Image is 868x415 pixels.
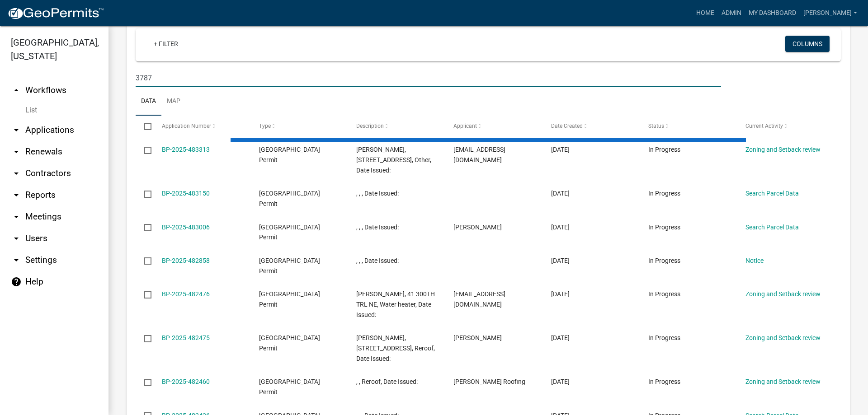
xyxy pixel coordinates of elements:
[648,290,680,298] span: In Progress
[453,146,505,163] span: ic@calldeans.com
[11,146,22,157] i: arrow_drop_down
[153,116,250,137] datatable-header-cell: Application Number
[745,146,821,153] a: Zoning and Setback review
[356,146,431,174] span: KENNETH MILLER, 28090 CRANE ST NW, Other, Date Issued:
[542,116,639,137] datatable-header-cell: Date Created
[11,168,22,179] i: arrow_drop_down
[259,378,320,396] span: Isanti County Building Permit
[800,5,861,22] a: [PERSON_NAME]
[453,378,525,385] span: Bialka Roofing
[356,334,435,362] span: STEPHEN SILVERNALE, 5705 257TH AVE NE, Reroof, Date Issued:
[453,290,505,308] span: Office@LarsonPlumbing.com
[453,224,502,231] span: Brian Shirley
[136,116,153,137] datatable-header-cell: Select
[551,224,570,231] span: 09/23/2025
[745,123,783,129] span: Current Activity
[259,334,320,352] span: Isanti County Building Permit
[162,290,210,298] a: BP-2025-482476
[259,290,320,308] span: Isanti County Building Permit
[259,146,320,163] span: Isanti County Building Permit
[259,224,320,241] span: Isanti County Building Permit
[11,255,22,266] i: arrow_drop_down
[136,69,721,87] input: Search for applications
[356,257,399,264] span: , , , Date Issued:
[453,334,502,341] span: Hallie Kaczmarski
[136,87,161,116] a: Data
[11,211,22,222] i: arrow_drop_down
[162,334,210,341] a: BP-2025-482475
[162,123,211,129] span: Application Number
[551,334,570,341] span: 09/23/2025
[745,334,821,341] a: Zoning and Setback review
[356,190,399,197] span: , , , Date Issued:
[648,123,664,129] span: Status
[737,116,834,137] datatable-header-cell: Current Activity
[718,5,745,22] a: Admin
[785,36,830,52] button: Columns
[161,87,186,116] a: Map
[648,190,680,197] span: In Progress
[648,257,680,264] span: In Progress
[356,290,435,318] span: DAVID B ADOLPHSON, 41 300TH TRL NE, Water heater, Date Issued:
[745,5,800,22] a: My Dashboard
[348,116,445,137] datatable-header-cell: Description
[648,224,680,231] span: In Progress
[162,224,210,231] a: BP-2025-483006
[11,190,22,201] i: arrow_drop_down
[551,190,570,197] span: 09/24/2025
[445,116,542,137] datatable-header-cell: Applicant
[551,257,570,264] span: 09/23/2025
[745,190,799,197] a: Search Parcel Data
[11,125,22,135] i: arrow_drop_down
[551,290,570,298] span: 09/23/2025
[648,334,680,341] span: In Progress
[356,123,384,129] span: Description
[551,123,583,129] span: Date Created
[146,36,185,52] a: + Filter
[356,224,399,231] span: , , , Date Issued:
[259,257,320,275] span: Isanti County Building Permit
[162,190,210,197] a: BP-2025-483150
[453,123,477,129] span: Applicant
[356,378,418,385] span: , , Reroof, Date Issued:
[162,146,210,153] a: BP-2025-483313
[551,146,570,153] span: 09/24/2025
[551,378,570,385] span: 09/23/2025
[648,378,680,385] span: In Progress
[11,233,22,244] i: arrow_drop_down
[745,290,821,298] a: Zoning and Setback review
[745,257,764,264] a: Notice
[259,123,271,129] span: Type
[11,85,22,96] i: arrow_drop_up
[250,116,348,137] datatable-header-cell: Type
[745,224,799,231] a: Search Parcel Data
[259,190,320,207] span: Isanti County Building Permit
[648,146,680,153] span: In Progress
[162,257,210,264] a: BP-2025-482858
[11,276,22,287] i: help
[745,378,821,385] a: Zoning and Setback review
[162,378,210,385] a: BP-2025-482460
[640,116,737,137] datatable-header-cell: Status
[693,5,718,22] a: Home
